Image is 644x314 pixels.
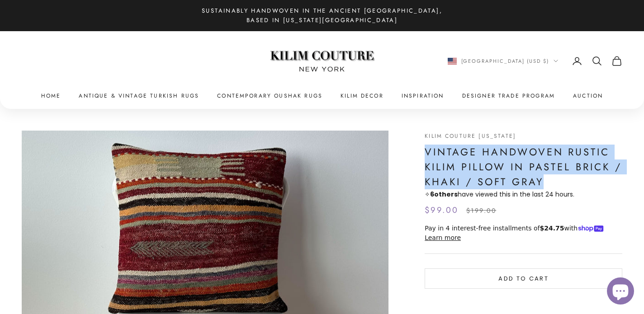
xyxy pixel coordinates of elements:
[265,40,379,83] img: Logo of Kilim Couture New York
[430,190,434,199] span: 6
[217,91,322,100] a: Contemporary Oushak Rugs
[402,91,444,100] a: Inspiration
[22,91,622,100] nav: Primary navigation
[448,58,457,65] img: United States
[573,91,603,100] a: Auction
[425,132,516,140] a: Kilim Couture [US_STATE]
[425,204,459,217] sale-price: $99.00
[466,206,497,216] compare-at-price: $199.00
[461,57,549,65] span: [GEOGRAPHIC_DATA] (USD $)
[425,189,622,200] p: ✧ have viewed this in the last 24 hours.
[448,57,559,65] button: Change country or currency
[462,91,555,100] a: Designer Trade Program
[195,6,449,25] p: Sustainably Handwoven in the Ancient [GEOGRAPHIC_DATA], Based in [US_STATE][GEOGRAPHIC_DATA]
[430,190,458,199] strong: others
[604,277,637,307] inbox-online-store-chat: Shopify online store chat
[448,56,623,66] nav: Secondary navigation
[425,268,622,288] button: Add to cart
[79,91,199,100] a: Antique & Vintage Turkish Rugs
[425,145,622,189] h1: Vintage Handwoven Rustic Kilim Pillow in Pastel Brick / Khaki / Soft Gray
[341,91,384,100] summary: Kilim Decor
[41,91,61,100] a: Home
